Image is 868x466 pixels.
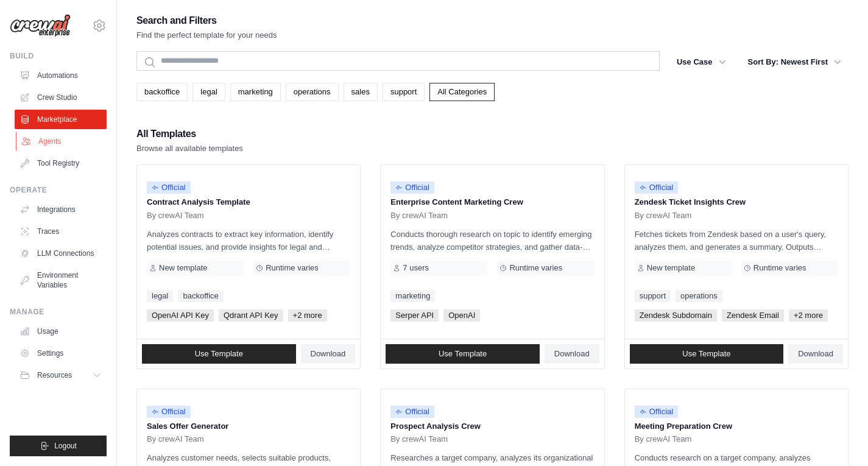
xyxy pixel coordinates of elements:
[286,83,339,101] a: operations
[15,244,107,263] a: LLM Connections
[647,263,695,273] span: New template
[390,406,434,418] span: Official
[15,322,107,341] a: Usage
[266,263,319,273] span: Runtime varies
[15,88,107,107] a: Crew Studio
[147,182,191,194] span: Official
[390,420,594,432] p: Prospect Analysis Crew
[230,83,281,101] a: marketing
[682,349,730,359] span: Use Template
[383,83,425,101] a: support
[635,196,838,208] p: Zendesk Ticket Insights Crew
[15,365,107,385] button: Resources
[301,344,356,364] a: Download
[509,263,562,273] span: Runtime varies
[390,290,435,302] a: marketing
[136,29,277,41] p: Find the perfect template for your needs
[147,434,204,444] span: By crewAI Team
[192,83,225,101] a: legal
[195,349,243,359] span: Use Template
[136,83,188,101] a: backoffice
[676,290,722,302] a: operations
[219,309,283,322] span: Qdrant API Key
[10,185,107,195] div: Operate
[178,290,223,302] a: backoffice
[15,154,107,173] a: Tool Registry
[545,344,599,364] a: Download
[142,344,296,364] a: Use Template
[37,370,72,380] span: Resources
[390,182,434,194] span: Official
[443,309,480,322] span: OpenAI
[147,228,350,253] p: Analyzes contracts to extract key information, identify potential issues, and provide insights fo...
[789,309,828,322] span: +2 more
[16,132,108,151] a: Agents
[635,290,671,302] a: support
[630,344,784,364] a: Use Template
[344,83,378,101] a: sales
[10,436,107,456] button: Logout
[10,14,71,37] img: Logo
[136,12,277,29] h2: Search and Filters
[15,200,107,219] a: Integrations
[54,441,77,451] span: Logout
[390,196,594,208] p: Enterprise Content Marketing Crew
[635,406,679,418] span: Official
[669,51,733,73] button: Use Case
[386,344,540,364] a: Use Template
[798,349,833,359] span: Download
[136,143,243,155] p: Browse all available templates
[635,309,717,322] span: Zendesk Subdomain
[159,263,207,273] span: New template
[136,125,243,143] h2: All Templates
[741,51,849,73] button: Sort By: Newest First
[15,222,107,241] a: Traces
[15,344,107,363] a: Settings
[288,309,327,322] span: +2 more
[788,344,843,364] a: Download
[390,211,448,221] span: By crewAI Team
[635,228,838,253] p: Fetches tickets from Zendesk based on a user's query, analyzes them, and generates a summary. Out...
[15,266,107,295] a: Environment Variables
[390,309,439,322] span: Serper API
[635,182,679,194] span: Official
[635,434,692,444] span: By crewAI Team
[147,406,191,418] span: Official
[10,51,107,61] div: Build
[722,309,784,322] span: Zendesk Email
[147,309,214,322] span: OpenAI API Key
[753,263,806,273] span: Runtime varies
[439,349,487,359] span: Use Template
[147,196,350,208] p: Contract Analysis Template
[554,349,590,359] span: Download
[147,211,204,221] span: By crewAI Team
[15,110,107,129] a: Marketplace
[311,349,346,359] span: Download
[390,434,448,444] span: By crewAI Team
[390,228,594,253] p: Conducts thorough research on topic to identify emerging trends, analyze competitor strategies, a...
[147,420,350,432] p: Sales Offer Generator
[147,290,173,302] a: legal
[10,307,107,317] div: Manage
[635,211,692,221] span: By crewAI Team
[635,420,838,432] p: Meeting Preparation Crew
[15,66,107,85] a: Automations
[429,83,495,101] a: All Categories
[403,263,429,273] span: 7 users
